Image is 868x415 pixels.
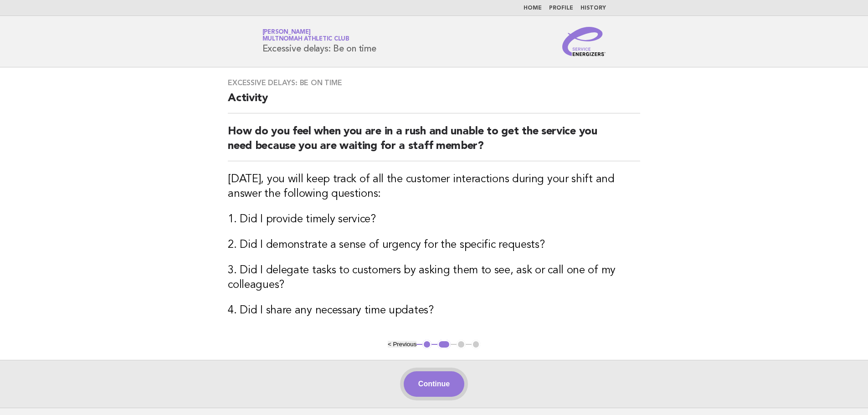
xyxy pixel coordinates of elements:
h1: Excessive delays: Be on time [262,30,376,53]
button: Continue [404,371,464,397]
a: Profile [549,5,573,11]
span: Multnomah Athletic Club [262,36,349,42]
button: 2 [437,340,451,349]
img: Service Energizers [562,27,606,56]
h3: 3. Did I delegate tasks to customers by asking them to see, ask or call one of my colleagues? [228,263,640,292]
h3: 2. Did I demonstrate a sense of urgency for the specific requests? [228,238,640,252]
h2: Activity [228,91,640,113]
h3: Excessive delays: Be on time [228,78,640,87]
h3: 1. Did I provide timely service? [228,212,640,227]
h3: [DATE], you will keep track of all the customer interactions during your shift and answer the fol... [228,172,640,201]
a: History [580,5,606,11]
a: Home [524,5,542,11]
h3: 4. Did I share any necessary time updates? [228,303,640,318]
a: [PERSON_NAME]Multnomah Athletic Club [262,29,349,42]
h2: How do you feel when you are in a rush and unable to get the service you need because you are wai... [228,124,640,161]
button: 1 [422,340,431,349]
button: < Previous [388,341,416,348]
